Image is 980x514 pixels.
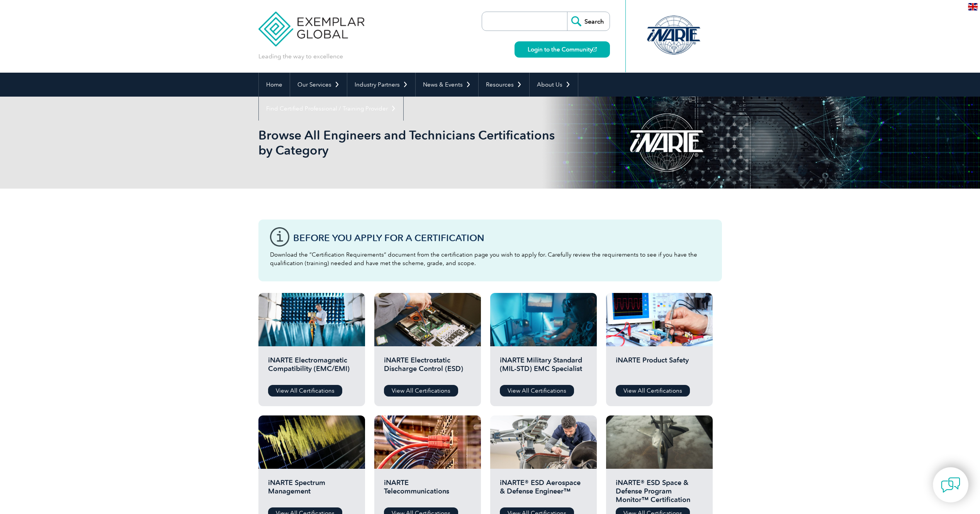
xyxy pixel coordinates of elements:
a: Find Certified Professional / Training Provider [259,97,403,121]
p: Leading the way to excellence [258,52,343,61]
a: View All Certifications [384,385,458,397]
h2: iNARTE® ESD Space & Defense Program Monitor™ Certification [616,478,703,502]
h2: iNARTE Electrostatic Discharge Control (ESD) [384,356,471,379]
h2: iNARTE Military Standard (MIL-STD) EMC Specialist [500,356,587,379]
img: open_square.png [593,47,597,51]
p: Download the “Certification Requirements” document from the certification page you wish to apply ... [270,250,710,267]
a: Home [259,73,290,97]
a: News & Events [416,73,478,97]
a: Industry Partners [347,73,415,97]
a: View All Certifications [500,385,574,397]
h2: iNARTE Telecommunications [384,478,471,502]
a: Our Services [290,73,347,97]
h2: iNARTE Electromagnetic Compatibility (EMC/EMI) [268,356,355,379]
img: en [968,3,978,10]
a: Login to the Community [515,41,610,58]
input: Search [567,12,610,31]
h2: iNARTE Spectrum Management [268,478,355,502]
a: About Us [530,73,578,97]
a: View All Certifications [268,385,342,397]
h1: Browse All Engineers and Technicians Certifications by Category [258,128,555,158]
img: contact-chat.png [941,475,960,495]
h2: iNARTE® ESD Aerospace & Defense Engineer™ [500,478,587,502]
a: Resources [479,73,529,97]
a: View All Certifications [616,385,690,397]
h2: iNARTE Product Safety [616,356,703,379]
h3: Before You Apply For a Certification [293,233,710,243]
